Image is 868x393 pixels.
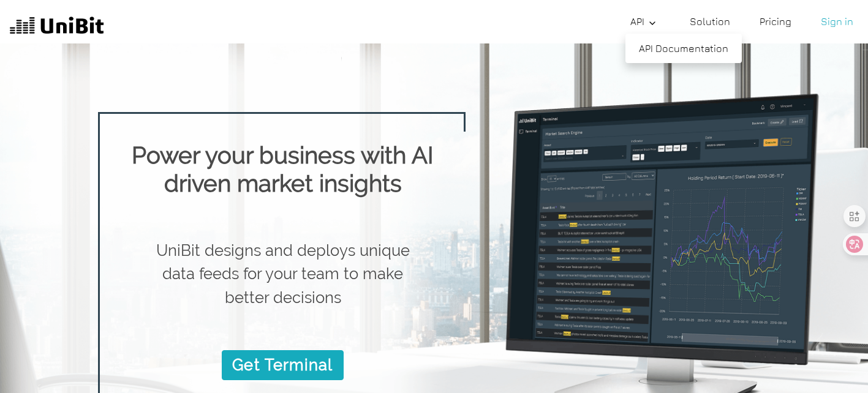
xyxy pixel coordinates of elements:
a: API Documentation [625,34,742,63]
img: UniBit Logo [10,15,104,39]
a: Pricing [755,9,796,34]
h1: Power your business with AI driven market insights [119,141,446,198]
a: Get Terminal [222,350,343,380]
a: API [625,9,665,34]
a: Sign in [816,9,858,34]
p: UniBit designs and deploys unique data feeds for your team to make better decisions [139,239,426,309]
a: Solution [685,9,735,34]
